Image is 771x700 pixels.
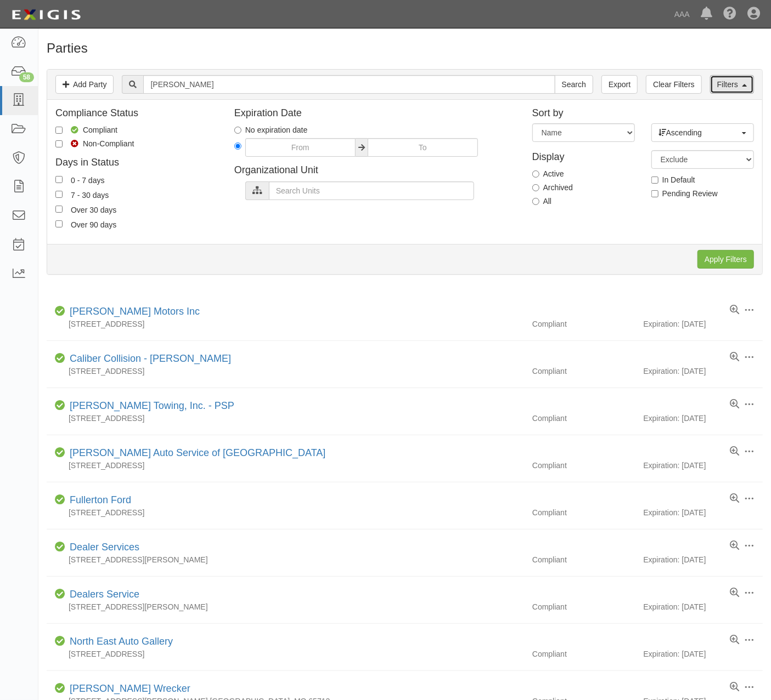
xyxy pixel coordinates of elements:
input: All [532,198,539,205]
a: View results summary [730,493,739,504]
div: Compliant [524,601,644,612]
label: Archived [532,182,573,193]
a: Clear Filters [646,75,701,94]
input: Over 90 days [55,220,63,227]
label: In Default [651,174,695,185]
i: Compliant [55,543,65,551]
div: [STREET_ADDRESS][PERSON_NAME] [47,601,524,612]
div: Expiration: [DATE] [644,507,763,518]
span: Ascending [659,127,740,138]
input: Compliant [55,127,63,134]
input: In Default [651,177,659,184]
h4: Display [532,147,635,163]
div: Expiration: [DATE] [644,366,763,377]
div: Kelley's Towing, Inc. - PSP [65,399,234,413]
a: Caliber Collision - [PERSON_NAME] [70,353,231,364]
div: Biellier Wrecker [65,682,190,696]
input: Archived [532,184,539,191]
input: Search [143,75,555,94]
input: Pending Review [651,190,659,197]
h4: Sort by [532,108,754,119]
div: [STREET_ADDRESS] [47,507,524,518]
a: [PERSON_NAME] Towing, Inc. - PSP [70,400,234,411]
label: No expiration date [234,124,308,135]
h1: Parties [47,41,763,55]
div: Expiration: [DATE] [644,318,763,329]
input: No expiration date [234,127,241,134]
i: Compliant [55,685,65,692]
a: View results summary [730,305,739,316]
label: All [532,196,552,207]
input: Over 30 days [55,206,63,213]
i: Compliant [55,496,65,504]
div: Dealer Services [65,540,139,555]
input: 0 - 7 days [55,176,63,183]
div: Godshall's Auto Service of Sellersville [65,446,325,460]
a: View results summary [730,352,739,363]
div: Compliant [524,554,644,565]
div: Compliant [524,366,644,377]
div: Compliant [524,413,644,424]
div: Compliant [524,318,644,329]
a: View results summary [730,446,739,457]
a: View results summary [730,399,739,410]
a: [PERSON_NAME] Wrecker [70,683,190,694]
h4: Compliance Status [55,108,218,119]
div: [STREET_ADDRESS][PERSON_NAME] [47,554,524,565]
label: Compliant [55,124,117,135]
a: View results summary [730,635,739,646]
div: [STREET_ADDRESS] [47,318,524,329]
div: 0 - 7 days [71,174,104,186]
input: Apply Filters [697,250,754,269]
input: Search [555,75,593,94]
i: Compliant [55,308,65,315]
div: Fullerton Ford [65,493,131,508]
label: Pending Review [651,188,718,199]
a: View results summary [730,682,739,693]
div: Expiration: [DATE] [644,648,763,659]
label: Active [532,168,564,179]
div: 7 - 30 days [71,189,109,201]
a: AAA [669,3,695,25]
a: Dealers Service [70,589,139,600]
input: Active [532,170,539,178]
a: Fullerton Ford [70,494,131,505]
a: Add Party [55,75,114,94]
i: Compliant [55,590,65,598]
div: Compliant [524,460,644,471]
div: [STREET_ADDRESS] [47,366,524,377]
div: Over 30 days [71,203,116,215]
i: Compliant [55,402,65,409]
input: 7 - 30 days [55,191,63,198]
input: From [245,138,356,157]
div: [STREET_ADDRESS] [47,413,524,424]
div: 58 [19,72,34,82]
input: To [368,138,478,157]
div: [STREET_ADDRESS] [47,648,524,659]
i: Compliant [55,355,65,362]
i: Compliant [55,638,65,645]
a: [PERSON_NAME] Auto Service of [GEOGRAPHIC_DATA] [70,447,325,458]
input: Non-Compliant [55,140,63,147]
div: Expiration: [DATE] [644,554,763,565]
div: Expiration: [DATE] [644,601,763,612]
div: Dealers Service [65,588,139,602]
div: Keller Motors Inc [65,305,200,319]
img: logo-5460c22ac91f19d4615b14bd174203de0afe785f0fc80cf4dbbc73dc1793850b.png [8,5,84,25]
input: Search Units [269,181,474,200]
a: North East Auto Gallery [70,636,173,647]
div: Compliant [524,648,644,659]
button: Ascending [651,123,754,142]
div: [STREET_ADDRESS] [47,460,524,471]
a: View results summary [730,588,739,599]
div: Caliber Collision - Keller [65,352,231,366]
a: Dealer Services [70,542,139,553]
a: Export [601,75,638,94]
div: Expiration: [DATE] [644,413,763,424]
div: Expiration: [DATE] [644,460,763,471]
h4: Days in Status [55,157,218,168]
i: Help Center - Complianz [723,8,736,21]
a: Filters [710,75,754,94]
i: Compliant [55,449,65,457]
a: [PERSON_NAME] Motors Inc [70,306,200,317]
